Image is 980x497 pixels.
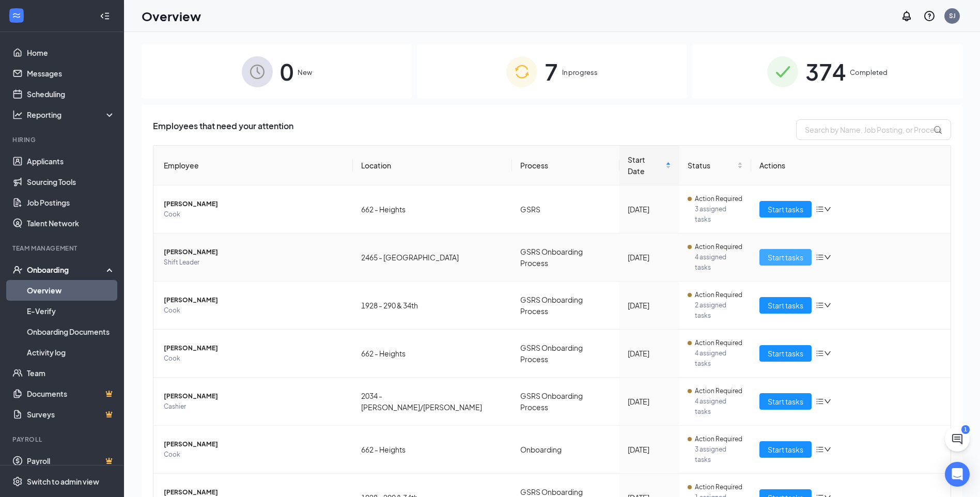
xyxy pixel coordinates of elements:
[12,244,113,253] div: Team Management
[824,302,831,309] span: down
[512,146,619,185] th: Process
[628,300,671,311] div: [DATE]
[164,247,345,257] span: [PERSON_NAME]
[695,482,742,492] span: Action Required
[628,396,671,407] div: [DATE]
[695,204,743,225] span: 3 assigned tasks
[805,54,846,89] span: 374
[945,462,970,487] div: Open Intercom Messenger
[824,206,831,213] span: down
[628,444,671,455] div: [DATE]
[164,353,345,364] span: Cook
[27,42,115,63] a: Home
[164,343,345,353] span: [PERSON_NAME]
[824,398,831,405] span: down
[628,204,671,215] div: [DATE]
[27,265,106,275] div: Onboarding
[695,242,742,252] span: Action Required
[945,427,970,452] button: ChatActive
[562,67,598,77] span: In progress
[27,110,116,120] div: Reporting
[27,280,115,301] a: Overview
[695,434,742,444] span: Action Required
[628,252,671,263] div: [DATE]
[951,433,963,445] svg: ChatActive
[12,476,23,487] svg: Settings
[27,404,115,425] a: SurveysCrown
[695,290,742,300] span: Action Required
[759,393,812,410] button: Start tasks
[695,300,743,321] span: 2 assigned tasks
[164,295,345,305] span: [PERSON_NAME]
[679,146,752,185] th: Status
[512,426,619,474] td: Onboarding
[142,7,201,25] h1: Overview
[628,348,671,359] div: [DATE]
[27,476,99,487] div: Switch to admin view
[796,119,951,140] input: Search by Name, Job Posting, or Process
[512,330,619,378] td: GSRS Onboarding Process
[27,383,115,404] a: DocumentsCrown
[353,378,512,426] td: 2034 - [PERSON_NAME]/[PERSON_NAME]
[12,135,113,144] div: Hiring
[768,396,803,407] span: Start tasks
[164,209,345,220] span: Cook
[12,110,23,120] svg: Analysis
[759,441,812,458] button: Start tasks
[512,185,619,234] td: GSRS
[27,192,115,213] a: Job Postings
[816,253,824,261] span: bars
[353,330,512,378] td: 662 - Heights
[695,444,743,465] span: 3 assigned tasks
[512,234,619,282] td: GSRS Onboarding Process
[164,305,345,316] span: Cook
[695,386,742,396] span: Action Required
[923,10,936,22] svg: QuestionInfo
[27,172,115,192] a: Sourcing Tools
[164,439,345,449] span: [PERSON_NAME]
[153,146,353,185] th: Employee
[816,445,824,454] span: bars
[164,449,345,460] span: Cook
[695,252,743,273] span: 4 assigned tasks
[759,297,812,314] button: Start tasks
[164,199,345,209] span: [PERSON_NAME]
[153,119,293,140] span: Employees that need your attention
[353,282,512,330] td: 1928 - 290 & 34th
[900,10,913,22] svg: Notifications
[628,154,663,177] span: Start Date
[816,301,824,309] span: bars
[27,301,115,321] a: E-Verify
[961,425,970,434] div: 1
[27,151,115,172] a: Applicants
[816,205,824,213] span: bars
[353,185,512,234] td: 662 - Heights
[12,265,23,275] svg: UserCheck
[768,204,803,215] span: Start tasks
[759,249,812,266] button: Start tasks
[298,67,312,77] span: New
[164,391,345,401] span: [PERSON_NAME]
[353,426,512,474] td: 662 - Heights
[12,435,113,444] div: Payroll
[353,234,512,282] td: 2465 - [GEOGRAPHIC_DATA]
[949,11,956,20] div: SJ
[824,446,831,453] span: down
[164,401,345,412] span: Cashier
[27,451,115,471] a: PayrollCrown
[545,54,558,89] span: 7
[27,213,115,234] a: Talent Network
[751,146,951,185] th: Actions
[824,350,831,357] span: down
[164,257,345,268] span: Shift Leader
[768,348,803,359] span: Start tasks
[11,10,22,21] svg: WorkstreamLogo
[768,300,803,311] span: Start tasks
[353,146,512,185] th: Location
[280,54,293,89] span: 0
[695,396,743,417] span: 4 assigned tasks
[695,194,742,204] span: Action Required
[512,282,619,330] td: GSRS Onboarding Process
[27,63,115,84] a: Messages
[512,378,619,426] td: GSRS Onboarding Process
